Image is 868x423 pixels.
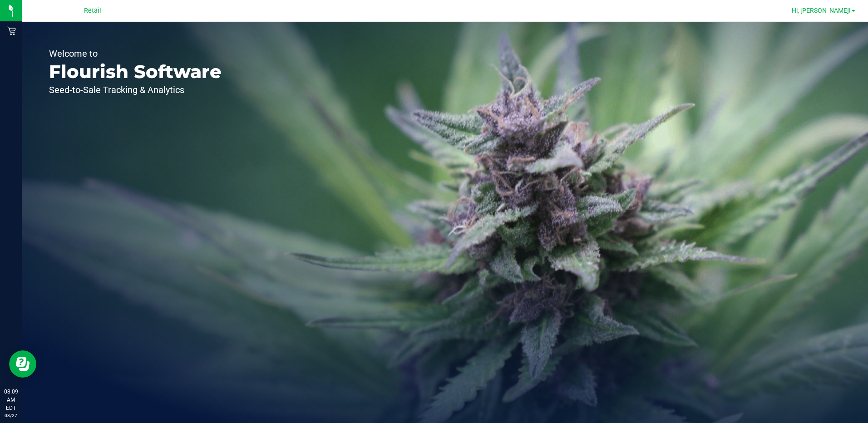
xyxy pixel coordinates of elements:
p: Flourish Software [49,63,222,81]
span: Hi, [PERSON_NAME]! [792,7,851,14]
iframe: Resource center [9,350,36,378]
inline-svg: Retail [7,26,16,35]
p: 08/27 [4,412,18,419]
p: Welcome to [49,49,222,58]
p: Seed-to-Sale Tracking & Analytics [49,85,222,94]
p: 08:09 AM EDT [4,388,18,412]
span: Retail [84,7,101,15]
